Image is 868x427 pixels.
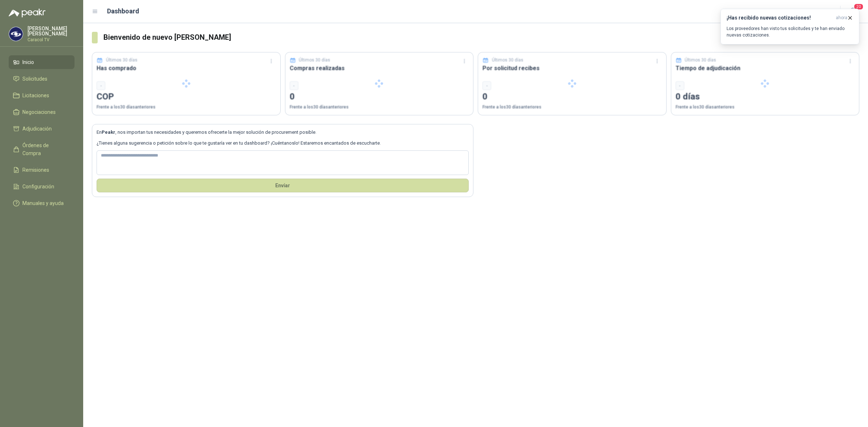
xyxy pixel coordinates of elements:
[846,5,859,18] button: 20
[9,89,75,102] a: Licitaciones
[22,141,68,157] span: Órdenes de Compra
[9,180,75,193] a: Configuración
[27,38,75,42] p: Caracol TV
[22,199,64,207] span: Manuales y ayuda
[9,196,75,210] a: Manuales y ayuda
[107,6,139,16] h1: Dashboard
[97,140,469,147] p: ¿Tienes alguna sugerencia o petición sobre lo que te gustaría ver en tu dashboard? ¡Cuéntanoslo! ...
[720,9,859,44] button: ¡Has recibido nuevas cotizaciones!ahora Los proveedores han visto tus solicitudes y te han enviad...
[9,105,75,119] a: Negociaciones
[97,179,469,192] button: Envíar
[727,25,853,38] p: Los proveedores han visto tus solicitudes y te han enviado nuevas cotizaciones.
[9,9,46,17] img: Logo peakr
[9,27,23,41] img: Company Logo
[9,72,75,86] a: Solicitudes
[22,91,49,99] span: Licitaciones
[727,15,833,21] h3: ¡Has recibido nuevas cotizaciones!
[9,122,75,136] a: Adjudicación
[102,129,115,135] b: Peakr
[9,138,75,160] a: Órdenes de Compra
[22,183,54,191] span: Configuración
[22,166,49,174] span: Remisiones
[836,15,847,21] span: ahora
[22,108,56,116] span: Negociaciones
[854,3,864,10] span: 20
[22,75,47,83] span: Solicitudes
[9,163,75,177] a: Remisiones
[9,55,75,69] a: Inicio
[22,58,34,66] span: Inicio
[97,129,469,136] p: En , nos importan tus necesidades y queremos ofrecerte la mejor solución de procurement posible.
[22,125,52,133] span: Adjudicación
[103,32,859,43] h3: Bienvenido de nuevo [PERSON_NAME]
[27,26,75,36] p: [PERSON_NAME] [PERSON_NAME]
